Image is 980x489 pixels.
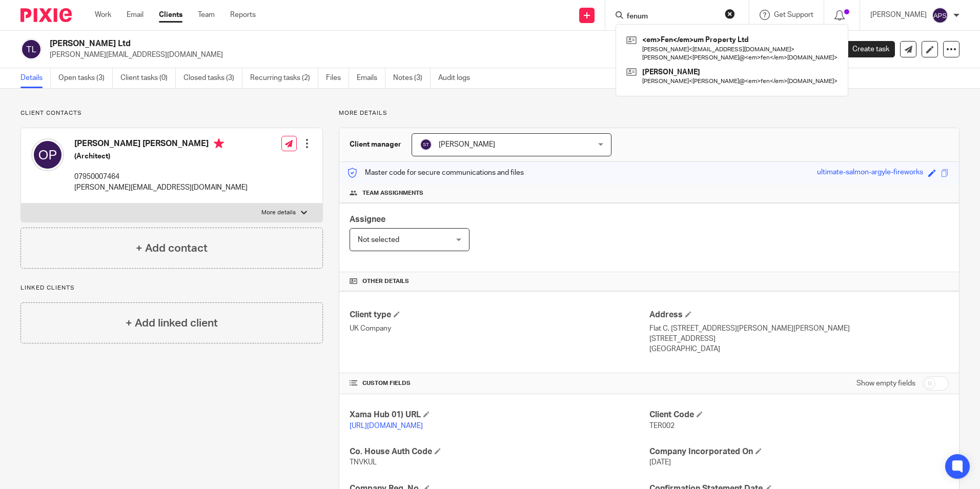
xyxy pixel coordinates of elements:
[339,109,959,117] p: More details
[817,167,923,179] div: ultimate-salmon-argyle-fireworks
[350,379,649,388] h4: CUSTOM FIELDS
[74,172,248,182] p: 07950007464
[350,459,377,466] span: TNVKUL
[250,68,318,88] a: Recurring tasks (2)
[347,168,524,178] p: Master code for secure communications and files
[362,189,423,197] span: Team assignments
[649,323,949,334] p: Flat C, [STREET_ADDRESS][PERSON_NAME][PERSON_NAME]
[358,236,399,243] span: Not selected
[50,50,820,60] p: [PERSON_NAME][EMAIL_ADDRESS][DOMAIN_NAME]
[126,315,218,331] h4: + Add linked client
[74,182,248,193] p: [PERSON_NAME][EMAIL_ADDRESS][DOMAIN_NAME]
[21,109,323,117] p: Client contacts
[870,10,927,20] p: [PERSON_NAME]
[50,38,666,49] h2: [PERSON_NAME] Ltd
[21,284,323,292] p: Linked clients
[626,12,718,22] input: Search
[350,422,423,430] a: [URL][DOMAIN_NAME]
[362,277,409,286] span: Other details
[725,9,735,19] button: Clear
[230,10,256,20] a: Reports
[774,11,813,18] span: Get Support
[21,38,42,60] img: svg%3E
[649,459,671,466] span: [DATE]
[127,10,144,20] a: Email
[649,344,949,354] p: [GEOGRAPHIC_DATA]
[835,41,895,57] a: Create task
[439,141,495,148] span: [PERSON_NAME]
[420,138,432,151] img: svg%3E
[350,310,649,320] h4: Client type
[159,10,182,20] a: Clients
[350,446,649,457] h4: Co. House Auth Code
[136,240,208,256] h4: + Add contact
[649,446,949,457] h4: Company Incorporated On
[198,10,215,20] a: Team
[649,410,949,420] h4: Client Code
[393,68,431,88] a: Notes (3)
[649,334,949,344] p: [STREET_ADDRESS]
[21,68,51,88] a: Details
[350,139,401,150] h3: Client manager
[214,138,224,149] i: Primary
[31,138,64,171] img: svg%3E
[350,215,385,223] span: Assignee
[261,209,296,217] p: More details
[21,8,72,22] img: Pixie
[856,378,915,389] label: Show empty fields
[183,68,242,88] a: Closed tasks (3)
[350,410,649,420] h4: Xama Hub 01) URL
[74,138,248,151] h4: [PERSON_NAME] [PERSON_NAME]
[438,68,478,88] a: Audit logs
[120,68,176,88] a: Client tasks (0)
[326,68,349,88] a: Files
[74,151,248,161] h5: (Architect)
[932,7,948,24] img: svg%3E
[357,68,385,88] a: Emails
[95,10,111,20] a: Work
[649,422,675,430] span: TER002
[350,323,649,334] p: UK Company
[649,310,949,320] h4: Address
[58,68,113,88] a: Open tasks (3)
